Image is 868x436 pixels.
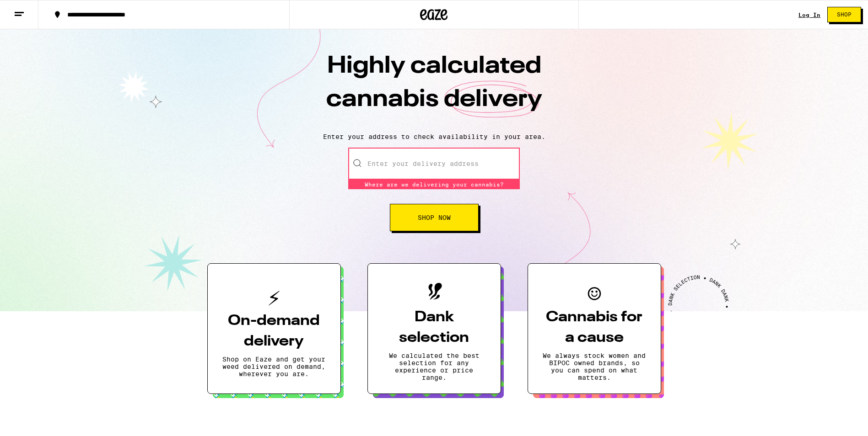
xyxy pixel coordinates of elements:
div: Where are we delivering your cannabis? [348,180,520,189]
a: Log In [798,12,820,18]
p: We always stock women and BIPOC owned brands, so you can spend on what matters. [543,352,646,381]
h3: On-demand delivery [222,311,326,352]
p: Shop on Eaze and get your weed delivered on demand, wherever you are. [222,356,326,378]
input: Enter your delivery address [348,148,520,180]
button: Dank selectionWe calculated the best selection for any experience or price range. [367,263,501,394]
p: Enter your address to check availability in your area. [9,133,859,140]
button: Cannabis for a causeWe always stock women and BIPOC owned brands, so you can spend on what matters. [528,263,661,394]
p: We calculated the best selection for any experience or price range. [383,352,486,381]
a: Shop [820,7,868,22]
button: Shop [827,7,861,22]
button: Shop Now [390,204,479,231]
h1: Highly calculated cannabis delivery [274,50,594,126]
h3: Cannabis for a cause [543,307,646,348]
h3: Dank selection [383,307,486,348]
button: On-demand deliveryShop on Eaze and get your weed delivered on demand, wherever you are. [207,263,341,394]
span: Shop Now [418,214,451,221]
span: Shop [837,12,852,17]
